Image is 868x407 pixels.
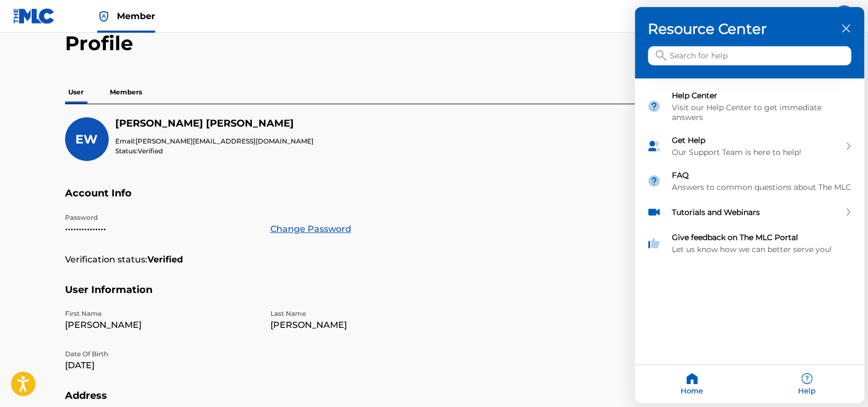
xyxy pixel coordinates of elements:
input: Search for help [648,46,851,65]
svg: icon [656,50,666,61]
div: Let us know how we can better serve you! [672,244,852,254]
div: Get Help [672,135,840,145]
img: module icon [647,99,661,113]
div: Help Center [635,84,864,129]
div: Visit our Help Center to get immediate answers [672,103,852,122]
div: entering resource center home [635,79,864,261]
div: Get Help [635,129,864,164]
div: Home [635,365,749,403]
div: Help [749,365,864,403]
svg: expand [845,208,852,216]
div: FAQ [672,170,852,180]
img: module icon [647,139,661,153]
svg: expand [845,142,852,150]
img: module icon [647,174,661,188]
div: Our Support Team is here to help! [672,147,840,157]
div: Tutorials and Webinars [672,207,840,217]
div: Tutorials and Webinars [635,199,864,226]
h3: Resource Center [648,20,851,38]
div: Help Center [672,91,852,100]
div: Give feedback on The MLC Portal [635,226,864,261]
div: FAQ [635,164,864,199]
div: Give feedback on The MLC Portal [672,232,852,242]
div: Answers to common questions about The MLC [672,182,852,192]
div: close resource center [841,23,851,34]
img: module icon [647,236,661,250]
img: module icon [647,205,661,219]
div: Resource center home modules [635,79,864,261]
